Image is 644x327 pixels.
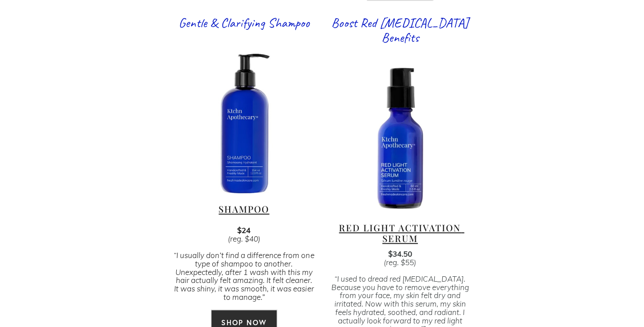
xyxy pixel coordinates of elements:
strong: $24 [237,225,250,235]
span: Shampoo [219,203,269,215]
span: RED LIGHT ACTIVATION SERUM [339,222,464,244]
a: Boost Red [MEDICAL_DATA] Benefits [331,14,469,46]
em: “I usually don’t find a difference from one type of shampoo to another. Unexpectedly, after 1 was... [174,250,316,302]
em: (reg. $55) [384,257,416,267]
strong: $34.50 [388,248,412,259]
em: (reg. $40) [228,234,260,244]
a: Gentle & Clarifying Shampoo [179,14,310,31]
